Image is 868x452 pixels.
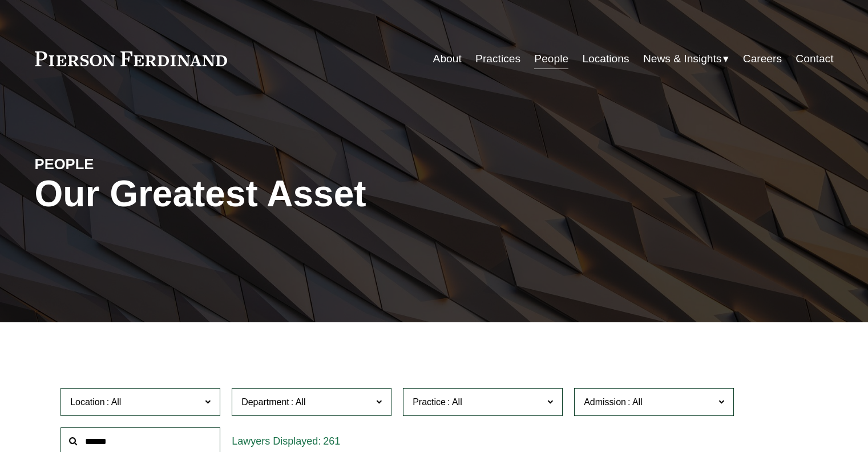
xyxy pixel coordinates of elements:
[584,397,626,407] span: Admission
[35,173,567,215] h1: Our Greatest Asset
[35,155,235,173] h4: PEOPLE
[433,48,462,70] a: About
[643,49,722,69] span: News & Insights
[743,48,782,70] a: Careers
[475,48,520,70] a: Practices
[241,397,289,407] span: Department
[70,397,105,407] span: Location
[582,48,629,70] a: Locations
[323,435,340,447] span: 261
[796,48,833,70] a: Contact
[643,48,729,70] a: folder dropdown
[534,48,568,70] a: People
[413,397,446,407] span: Practice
